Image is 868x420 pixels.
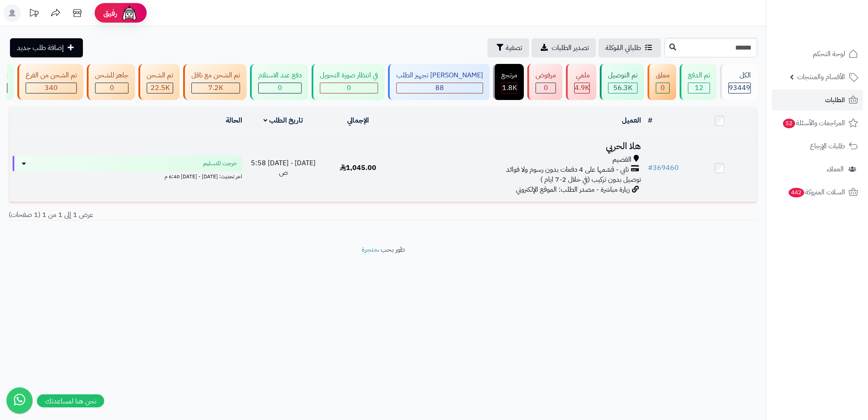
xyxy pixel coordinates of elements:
a: إضافة طلب جديد [10,38,83,57]
a: تم الشحن من الفرع 340 [16,64,85,100]
span: طلباتي المُوكلة [605,43,641,53]
span: 88 [435,83,444,93]
span: إضافة طلب جديد [17,43,64,53]
div: دفع عند الاستلام [258,70,302,80]
button: تصفية [487,38,529,57]
div: عرض 1 إلى 1 من 1 (1 صفحات) [2,210,383,220]
a: #369460 [648,163,679,173]
div: [PERSON_NAME] تجهيز الطلب [396,70,483,80]
span: الطلبات [825,94,845,106]
div: 0 [259,83,301,93]
a: تحديثات المنصة [23,4,45,24]
a: تم الدفع 12 [678,64,718,100]
span: 7.2K [208,83,223,93]
span: 52 [783,119,796,129]
span: توصيل بدون تركيب (في خلال 2-7 ايام ) [540,174,641,185]
div: 12 [688,83,710,93]
span: طلبات الإرجاع [810,140,845,152]
span: تصفية [506,43,522,53]
div: تم الشحن مع ناقل [191,70,240,80]
a: تصدير الطلبات [532,38,596,57]
span: 442 [789,188,805,198]
a: [PERSON_NAME] تجهيز الطلب 88 [386,64,491,100]
span: زيارة مباشرة - مصدر الطلب: الموقع الإلكتروني [516,184,630,195]
span: 0 [544,83,548,93]
span: 0 [110,83,114,93]
div: مرتجع [501,70,517,80]
a: السلات المتروكة442 [772,182,863,203]
div: 7223 [192,83,240,93]
span: 340 [45,83,58,93]
a: العميل [622,115,641,126]
div: تم الدفع [688,70,710,80]
a: تم التوصيل 56.3K [598,64,646,100]
div: في انتظار صورة التحويل [320,70,378,80]
span: العملاء [827,163,844,175]
div: تم الشحن من الفرع [26,70,77,80]
a: في انتظار صورة التحويل 0 [310,64,386,100]
a: معلق 0 [646,64,678,100]
span: 4.9K [575,83,589,93]
a: ملغي 4.9K [564,64,598,100]
div: جاهز للشحن [95,70,128,80]
span: خرجت للتسليم [203,159,237,168]
a: طلبات الإرجاع [772,136,863,157]
div: تم الشحن [147,70,173,80]
a: الإجمالي [347,115,369,126]
div: 22476 [147,83,173,93]
div: ملغي [574,70,590,80]
span: 0 [278,83,282,93]
a: جاهز للشحن 0 [85,64,137,100]
div: 0 [656,83,669,93]
a: لوحة التحكم [772,43,863,64]
img: ai-face.png [121,4,138,22]
span: رفيق [103,8,117,18]
div: الكل [728,70,751,80]
a: طلباتي المُوكلة [598,38,661,57]
span: تابي - قسّمها على 4 دفعات بدون رسوم ولا فوائد [506,165,629,175]
div: اخر تحديث: [DATE] - [DATE] 6:40 م [13,171,242,180]
a: تم الشحن 22.5K [137,64,181,100]
h3: هلا الحربي [399,141,641,151]
span: 1.8K [502,83,517,93]
a: الحالة [226,115,242,126]
a: مرتجع 1.8K [491,64,526,100]
span: القصيم [612,155,631,165]
div: تم التوصيل [608,70,638,80]
a: المراجعات والأسئلة52 [772,113,863,133]
span: 12 [695,83,704,93]
span: 56.3K [613,83,632,93]
div: 88 [397,83,483,93]
span: 0 [347,83,351,93]
div: معلق [656,70,670,80]
a: الطلبات [772,90,863,110]
a: العملاء [772,159,863,180]
a: مرفوض 0 [526,64,564,100]
span: تصدير الطلبات [552,43,589,53]
div: 0 [320,83,378,93]
a: تم الشحن مع ناقل 7.2K [181,64,248,100]
span: لوحة التحكم [813,48,845,60]
span: 93449 [729,83,750,93]
div: 56253 [608,83,637,93]
a: تاريخ الطلب [263,115,303,126]
span: الأقسام والمنتجات [797,71,845,83]
span: # [648,163,653,173]
div: 4939 [575,83,589,93]
div: مرفوض [536,70,556,80]
span: 1,045.00 [340,163,376,173]
span: السلات المتروكة [788,186,845,198]
span: [DATE] - [DATE] 5:58 ص [251,158,316,178]
span: المراجعات والأسئلة [782,117,845,129]
div: 0 [95,83,128,93]
div: 340 [26,83,76,93]
a: دفع عند الاستلام 0 [248,64,310,100]
div: 0 [536,83,556,93]
a: # [648,115,652,126]
img: logo-2.png [809,7,860,25]
span: 22.5K [151,83,170,93]
a: متجرة [362,244,377,255]
span: 0 [661,83,665,93]
a: الكل93449 [718,64,759,100]
div: 1785 [502,83,517,93]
